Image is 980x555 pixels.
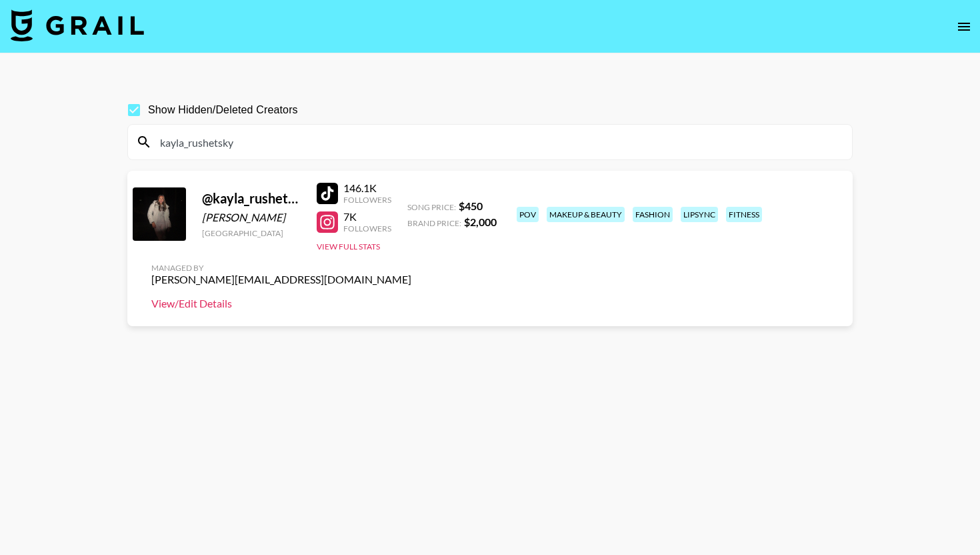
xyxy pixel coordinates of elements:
div: [GEOGRAPHIC_DATA] [202,228,301,238]
div: fashion [633,207,673,222]
div: fitness [726,207,762,222]
img: Grail Talent [11,9,144,41]
a: View/Edit Details [151,297,411,310]
div: 146.1K [343,181,391,195]
div: [PERSON_NAME][EMAIL_ADDRESS][DOMAIN_NAME] [151,273,411,286]
div: @ kayla_rushetsky [202,190,301,207]
button: View Full Stats [317,241,380,251]
strong: $ 2,000 [464,215,497,228]
div: lipsync [681,207,718,222]
div: Followers [343,223,391,233]
span: Show Hidden/Deleted Creators [148,102,298,118]
div: Followers [343,195,391,205]
span: Song Price: [407,202,456,212]
div: makeup & beauty [547,207,625,222]
div: Managed By [151,263,411,273]
input: Search by User Name [152,131,844,153]
strong: $ 450 [459,199,483,212]
span: Brand Price: [407,218,461,228]
div: [PERSON_NAME] [202,211,301,224]
button: open drawer [951,13,977,40]
div: 7K [343,210,391,223]
div: pov [517,207,539,222]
